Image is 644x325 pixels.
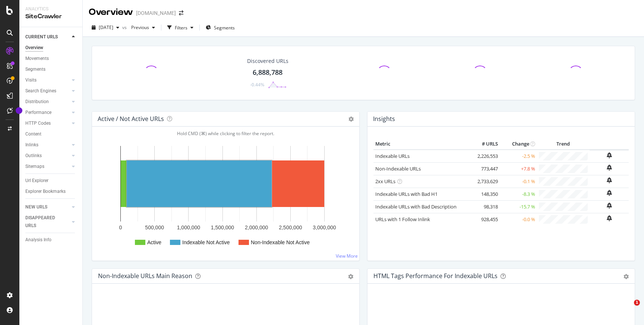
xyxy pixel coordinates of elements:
div: HTTP Codes [25,120,51,127]
div: Url Explorer [25,177,48,185]
span: Segments [214,25,235,31]
a: View More [336,253,358,259]
text: 3,000,000 [313,224,336,230]
a: Overview [25,44,77,52]
iframe: Intercom live chat [619,300,637,318]
td: -0.1 % [500,175,537,188]
a: Indexable URLs [375,153,410,159]
td: -0.0 % [500,213,537,226]
td: 2,226,553 [470,150,500,163]
td: +7.8 % [500,162,537,175]
a: Movements [25,55,77,63]
div: Segments [25,66,45,73]
div: SiteCrawler [25,12,76,21]
a: Segments [25,66,77,73]
a: HTTP Codes [25,120,70,127]
a: NEW URLS [25,203,70,211]
a: Outlinks [25,152,70,160]
div: bell-plus [607,177,612,183]
button: [DATE] [89,22,122,34]
th: Trend [537,138,590,150]
div: bell-plus [607,152,612,158]
div: bell-plus [607,215,612,221]
div: arrow-right-arrow-left [179,10,183,16]
th: # URLS [470,138,500,150]
div: Explorer Bookmarks [25,188,66,195]
div: Inlinks [25,141,38,149]
a: Performance [25,109,70,117]
div: Analysis Info [25,236,51,244]
a: DISAPPEARED URLS [25,214,70,230]
div: bell-plus [607,203,612,208]
a: Search Engines [25,87,70,95]
button: Previous [128,22,158,34]
h4: Insights [373,114,395,124]
td: -2.5 % [500,150,537,163]
a: Inlinks [25,141,70,149]
td: 928,455 [470,213,500,226]
span: Hold CMD (⌘) while clicking to filter the report. [177,130,274,137]
a: Analysis Info [25,236,77,244]
svg: A chart. [98,138,353,255]
a: CURRENT URLS [25,33,70,41]
a: Content [25,130,77,138]
div: HTML Tags Performance for Indexable URLs [373,272,498,280]
i: Options [348,117,354,122]
a: Indexable URLs with Bad H1 [375,191,438,197]
text: 1,500,000 [211,224,234,230]
div: Outlinks [25,152,42,160]
a: Non-Indexable URLs [375,165,421,172]
a: 2xx URLs [375,178,395,185]
div: Content [25,130,41,138]
a: Sitemaps [25,163,70,171]
div: CURRENT URLS [25,33,58,41]
div: Distribution [25,98,49,106]
text: 2,000,000 [245,224,268,230]
div: Overview [25,44,43,52]
div: 6,888,788 [253,68,282,77]
a: URLs with 1 Follow Inlink [375,216,430,223]
div: -0.44% [250,82,264,88]
div: Overview [89,6,133,19]
div: Filters [175,25,187,31]
td: 98,318 [470,200,500,213]
a: Url Explorer [25,177,77,185]
td: 2,733,629 [470,175,500,188]
button: Segments [203,22,238,34]
span: vs [122,24,128,31]
td: -8.3 % [500,188,537,200]
div: bell-plus [607,165,612,171]
div: Visits [25,76,37,84]
a: Explorer Bookmarks [25,188,77,195]
div: Tooltip anchor [16,107,22,114]
div: gear [624,274,629,279]
div: bell-plus [607,190,612,196]
td: -15.7 % [500,200,537,213]
button: Filters [164,22,196,34]
text: 500,000 [145,224,164,230]
text: 1,000,000 [177,224,200,230]
text: Non-Indexable Not Active [251,239,310,245]
div: Analytics [25,6,76,12]
span: Previous [128,24,149,31]
div: gear [348,274,353,279]
text: Indexable Not Active [182,239,230,245]
a: Visits [25,76,70,84]
div: Non-Indexable URLs Main Reason [98,272,192,280]
text: 2,500,000 [279,224,302,230]
div: NEW URLS [25,203,47,211]
div: Performance [25,109,51,117]
text: 0 [119,224,122,230]
div: DISAPPEARED URLS [25,214,63,230]
div: Movements [25,55,49,63]
th: Change [500,138,537,150]
div: Sitemaps [25,163,44,171]
td: 773,447 [470,162,500,175]
div: [DOMAIN_NAME] [136,9,176,17]
text: Active [147,239,161,245]
span: 2025 Aug. 16th [99,24,113,31]
span: 1 [634,300,640,306]
a: Distribution [25,98,70,106]
a: Indexable URLs with Bad Description [375,203,457,210]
